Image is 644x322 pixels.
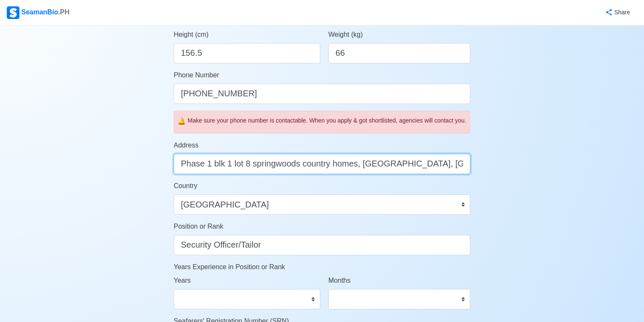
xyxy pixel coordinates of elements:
[188,116,467,125] div: Make sure your phone number is contactable. When you apply & got shortlisted, agencies will conta...
[7,6,69,19] div: SeamanBio
[328,276,350,286] label: Months
[174,43,320,63] input: ex. 163
[174,71,219,79] span: Phone Number
[174,31,209,38] span: Height (cm)
[174,223,223,230] span: Position or Rank
[174,262,470,272] p: Years Experience in Position or Rank
[174,84,470,104] input: ex. +63 912 345 6789
[597,4,637,21] button: Share
[174,142,199,149] span: Address
[174,235,470,255] input: ex. 2nd Officer w/ Master License
[58,8,70,16] span: .PH
[328,31,363,38] span: Weight (kg)
[7,6,19,19] img: Logo
[174,154,470,174] input: ex. Pooc Occidental, Tubigon, Bohol
[174,276,191,286] label: Years
[177,116,186,126] span: caution
[174,181,197,191] label: Country
[328,43,470,63] input: ex. 60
